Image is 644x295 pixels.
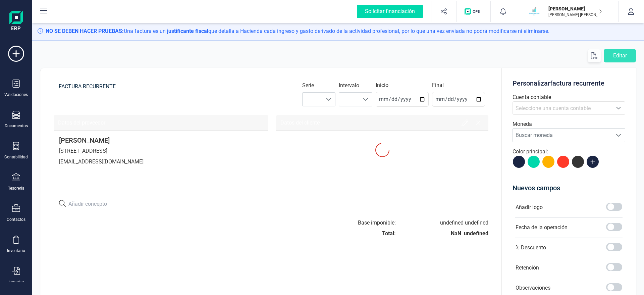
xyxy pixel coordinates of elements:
[604,49,636,62] button: Editar
[548,5,602,12] p: [PERSON_NAME]
[401,230,493,238] div: NaN undefined
[9,11,23,32] img: Logo Finanedi
[516,264,539,272] span: Retención
[376,81,388,89] label: Inicio
[513,93,625,101] p: Cuenta contable
[612,102,625,114] div: Seleccione una cuenta
[513,148,625,156] p: Color principal:
[454,181,488,197] th: Importe undefined
[32,21,644,41] div: Una factura es un que detalla a Hacienda cada ingreso y gasto derivado de la actividad profesiona...
[340,181,397,197] th: Precio undefined
[349,1,431,22] button: Solicitar financiación
[308,219,401,227] div: Base imponible:
[357,5,423,18] div: Solicitar financiación
[513,129,612,142] span: Buscar moneda
[280,119,320,127] p: Datos del cliente
[59,158,144,165] span: [EMAIL_ADDRESS][DOMAIN_NAME]
[167,28,208,34] strong: justificante fiscal
[513,184,625,192] h5: Nuevos campos
[513,79,625,88] h5: Personalizar factura recurrente
[59,147,263,155] p: [STREET_ADDRESS]
[68,200,280,208] input: Añadir concepto
[8,279,24,285] div: Importar
[524,1,610,22] button: MA[PERSON_NAME][PERSON_NAME] [PERSON_NAME]
[516,203,543,211] span: Añadir logo
[516,284,550,292] span: Observaciones
[58,119,105,127] p: Datos del proveedor
[46,28,124,34] strong: NO SE DEBEN HACER PRUEBAS:
[516,244,546,252] span: % Descuento
[397,181,454,197] th: Impuesto %
[4,154,28,160] div: Contabilidad
[548,12,602,17] p: [PERSON_NAME] [PERSON_NAME]
[527,4,542,19] img: MA
[461,1,486,22] button: Logo de OPS
[8,186,24,191] div: Tesorería
[7,217,25,222] div: Contactos
[4,92,28,97] div: Validaciones
[59,81,116,92] h5: FACTURA RECURRENTE
[401,219,493,227] div: undefined undefined
[465,8,482,15] img: Logo de OPS
[432,81,444,89] label: Final
[516,105,591,111] span: Seleccione una cuenta contable
[54,181,283,197] th: Concepto
[516,224,568,232] span: Fecha de la operación
[308,230,401,238] div: Total:
[283,181,340,197] th: Cantidad
[7,248,25,253] div: Inventario
[5,123,28,129] div: Documentos
[513,120,625,128] p: Moneda
[339,82,359,90] label: Intervalo
[302,82,314,90] label: Serie
[59,136,263,144] p: [PERSON_NAME]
